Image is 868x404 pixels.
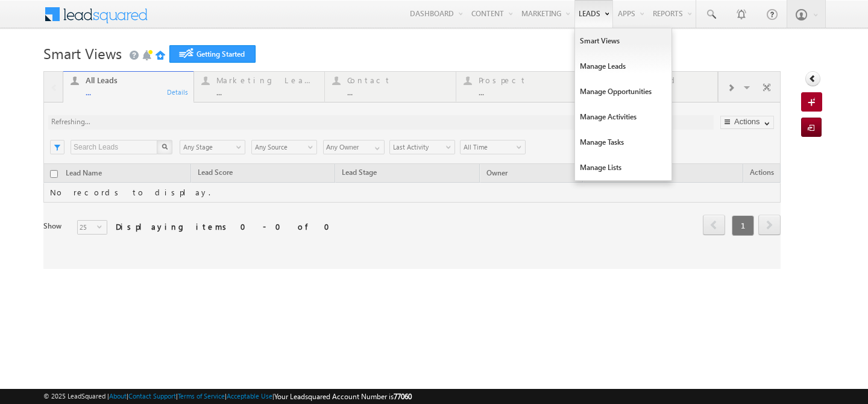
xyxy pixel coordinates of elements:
a: About [109,392,127,400]
a: Manage Lists [575,155,671,180]
a: Manage Leads [575,54,671,79]
a: Terms of Service [178,392,225,400]
a: Contact Support [128,392,176,400]
span: © 2025 LeadSquared | | | | | [43,391,412,402]
span: Your Leadsquared Account Number is [274,392,412,401]
a: Manage Activities [575,104,671,130]
a: Manage Opportunities [575,79,671,104]
a: Manage Tasks [575,130,671,155]
span: Smart Views [43,43,122,63]
a: Getting Started [169,45,256,63]
span: 77060 [394,392,412,401]
a: Acceptable Use [227,392,272,400]
a: Smart Views [575,28,671,54]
